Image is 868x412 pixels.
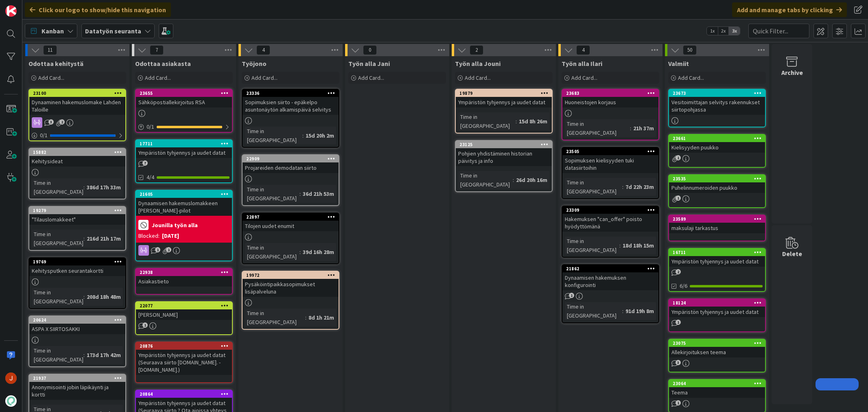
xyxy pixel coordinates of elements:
div: 19279"Tilauslomakkeet" [29,207,125,225]
span: 1 [676,195,681,201]
div: Dynaamisen hakemuksen konfigurointi [562,272,658,290]
div: Hakemuksen "can_offer" poisto hyödyttömänä [562,214,658,232]
div: Click our logo to show/hide this navigation [25,2,171,17]
div: 21862 [566,266,658,272]
span: 7 [150,45,164,55]
div: Ympäristön tyhjennys ja uudet datat [669,307,765,317]
div: 20624ASPA X SIIRTOSAKKI [29,316,125,334]
div: 19879Ympäristön tyhjennys ja uudet datat [456,90,552,107]
div: 22938 [140,270,232,275]
div: 21937 [29,375,125,382]
span: 2 [59,119,65,125]
div: Puhelinnumeroiden puukko [669,182,765,193]
div: Add and manage tabs by clicking [732,2,847,17]
span: Add Card... [678,74,704,81]
img: Visit kanbanzone.com [5,5,17,17]
div: 23535 [673,176,765,182]
div: Ympäristön tyhjennys ja uudet datat [136,147,232,158]
div: Time in [GEOGRAPHIC_DATA] [245,127,302,145]
div: ASPA X SIIRTOSAKKI [29,324,125,334]
div: 208d 18h 48m [85,292,123,301]
span: 7 [142,160,148,166]
div: 23683 [566,90,658,96]
div: 23589 [673,216,765,222]
span: 1 [155,247,160,252]
b: Datatyön seuranta [85,27,141,35]
div: 23336Sopimuksien siirto - epäkelpo asuntonäytön alkamispäivä selvitys [243,90,339,115]
div: 19972Pysäköintipaikkasopimukset lisäpalveluna [243,272,339,297]
span: 3x [729,27,740,35]
div: 22909 [243,155,339,162]
span: 2 [676,269,681,274]
span: 0 / 1 [40,131,48,140]
span: 1 [166,247,171,252]
div: 23683 [562,90,658,97]
div: 23661Kielisyyden puukko [669,135,765,153]
span: 0 [363,45,377,55]
div: 21605Dynaamisen hakemuslomakkeen [PERSON_NAME]-pilot [136,191,232,216]
div: "Tilauslomakkeet" [29,214,125,225]
div: Anonymisointi jobin läpikäynti ja kortti [29,382,125,400]
span: 11 [43,45,57,55]
div: Pysäköintipaikkasopimukset lisäpalveluna [243,279,339,297]
span: 3 [48,119,54,125]
span: 0 / 1 [146,123,154,131]
span: : [305,313,306,322]
span: : [83,234,85,243]
span: Kanban [42,26,64,36]
div: 23064 [669,380,765,387]
div: 22077 [136,302,232,309]
div: 21605 [140,191,232,197]
span: Työn alla Ilari [562,59,602,68]
div: 15d 8h 26m [517,117,549,126]
div: 23125 [459,142,552,147]
div: Blocked: [138,232,160,240]
div: 22077 [140,303,232,309]
div: 8d 1h 21m [306,313,336,322]
div: 20624 [33,317,125,323]
div: 23655 [136,90,232,97]
span: 4 [576,45,590,55]
div: Time in [GEOGRAPHIC_DATA] [245,309,305,327]
div: 20624 [29,316,125,324]
div: 91d 19h 8m [623,307,656,316]
div: 23100 [29,90,125,97]
div: 23336 [243,90,339,97]
div: Vesitoimittajan selvitys rakennukset siirtopohjassa [669,97,765,115]
span: Add Card... [571,74,597,81]
div: Dynaamisen hakemuslomakkeen [PERSON_NAME]-pilot [136,198,232,216]
div: 23309Hakemuksen "can_offer" poisto hyödyttömänä [562,206,658,232]
span: 6/6 [680,282,687,290]
div: Sopimuksen kielisyyden tuki datasiirtoihin [562,155,658,173]
div: 23589 [669,215,765,223]
div: maksulaji tarkastus [669,223,765,233]
div: Ympäristön tyhjennys ja uudet datat [669,256,765,267]
span: 1 [676,155,681,160]
div: Teema [669,387,765,398]
div: Projareiden demodatan siirto [243,162,339,173]
div: 39d 16h 28m [301,248,336,256]
div: 21h 37m [631,124,656,133]
div: Time in [GEOGRAPHIC_DATA] [565,302,622,320]
span: : [300,189,301,198]
div: 23505Sopimuksen kielisyyden tuki datasiirtoihin [562,148,658,173]
div: 23125Pohjien yhdistäminen historian päivitys ja info [456,141,552,166]
img: JM [5,373,17,384]
div: Time in [GEOGRAPHIC_DATA] [245,185,300,203]
div: 22897 [246,214,339,220]
div: [DATE] [162,232,179,240]
div: Time in [GEOGRAPHIC_DATA] [565,119,630,137]
span: Add Card... [145,74,171,81]
span: : [630,124,631,133]
div: 20876Ympäristön tyhjennys ja uudet datat (Seuraava siirto [DOMAIN_NAME]. - [DOMAIN_NAME].) [136,342,232,375]
div: 23064 [673,381,765,386]
span: : [516,117,517,126]
span: : [619,241,621,250]
div: 23673 [669,90,765,97]
div: 23309 [566,207,658,213]
div: 173d 17h 42m [85,351,123,359]
div: 22897 [243,213,339,221]
div: 19972 [246,272,339,278]
div: 21937Anonymisointi jobin läpikäynti ja kortti [29,375,125,400]
div: 15882 [33,149,125,155]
